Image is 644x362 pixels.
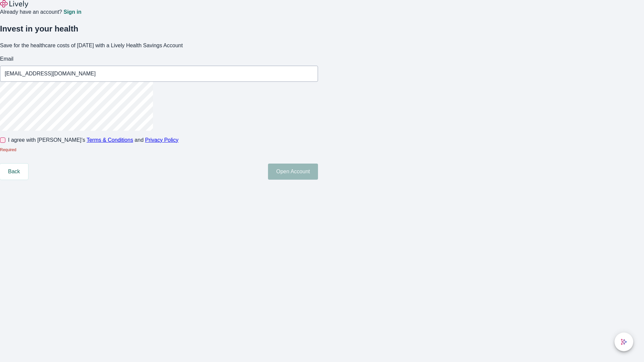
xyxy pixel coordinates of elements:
[145,137,179,143] a: Privacy Policy
[8,136,178,144] span: I agree with [PERSON_NAME]’s and
[614,333,633,351] button: chat
[621,339,627,345] svg: Lively AI Assistant
[63,9,81,15] a: Sign in
[87,137,133,143] a: Terms & Conditions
